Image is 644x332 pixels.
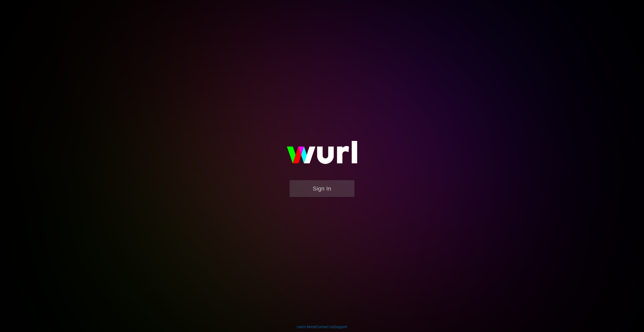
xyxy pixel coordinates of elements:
a: Contact Us [316,325,334,329]
a: Support [334,325,347,329]
img: wurl-logo-on-black-223613ac3d8ba8fe6dc639794a292ebdb59501304c7dfd60c99c58986ef67473.svg [270,130,374,180]
div: | | [297,324,347,329]
button: Sign In [290,180,354,197]
a: Learn More [297,325,315,329]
